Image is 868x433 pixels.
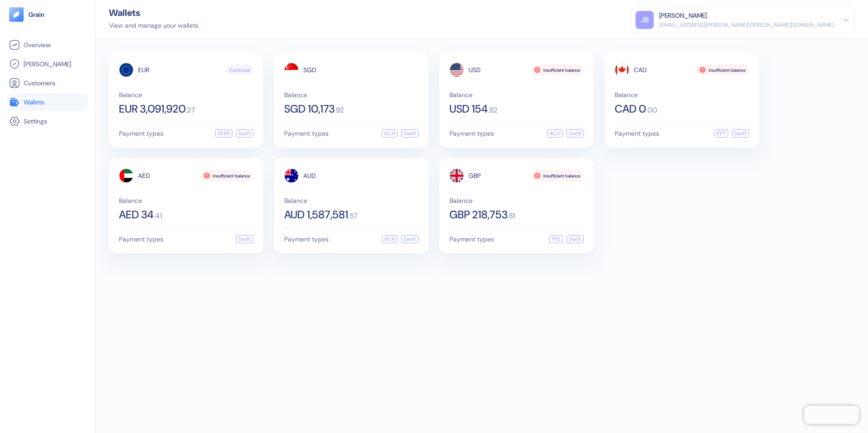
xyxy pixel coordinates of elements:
a: Customers [9,78,86,89]
div: Swift [567,129,584,138]
span: Functional [230,67,250,74]
div: Insufficient balance [532,64,584,75]
div: ACH [382,235,398,243]
span: Payment types [284,236,329,242]
div: Wallets [109,8,198,17]
div: SEPA [215,129,232,138]
div: JB [636,11,654,29]
span: . 81 [508,212,515,220]
span: . 00 [646,107,657,114]
span: Payment types [119,236,163,242]
div: Swift [567,235,584,243]
span: AUD 1,587,581 [284,209,348,220]
span: . 41 [154,212,162,220]
span: SGD [303,67,316,73]
span: Balance [284,197,419,204]
span: EUR 3,091,920 [119,103,186,114]
span: AED 34 [119,209,154,220]
div: Swift [236,235,253,243]
iframe: Chatra live chat [804,406,859,424]
div: Swift [732,129,749,138]
div: Swift [236,129,253,138]
span: SGD 10,173 [284,103,335,114]
div: ACH [547,129,563,138]
div: View and manage your wallets [109,21,198,30]
span: EUR [138,67,149,73]
div: ACH [382,129,398,138]
span: GBP [469,172,481,179]
span: Balance [119,92,253,98]
div: Swift [401,129,419,138]
a: Settings [9,116,86,127]
span: Payment types [449,236,494,242]
div: EFT [715,129,728,138]
span: GBP 218,753 [449,209,508,220]
span: AUD [303,172,316,179]
span: Balance [284,92,419,98]
div: Insufficient balance [697,64,749,75]
div: Insufficient balance [532,170,584,181]
span: Payment types [615,130,659,137]
span: [PERSON_NAME] [24,59,71,69]
img: logo-tablet-V2.svg [9,7,24,22]
span: Balance [449,197,584,204]
div: Insufficient balance [201,170,253,181]
span: Payment types [449,130,494,137]
a: [PERSON_NAME] [9,59,86,69]
span: Customers [24,79,55,88]
div: [EMAIL_ADDRESS][PERSON_NAME][PERSON_NAME][DOMAIN_NAME] [659,21,834,29]
span: Payment types [119,130,163,137]
span: . 27 [186,107,195,114]
span: Payment types [284,130,329,137]
span: USD [469,67,481,73]
a: Wallets [9,97,86,108]
span: CAD 0 [615,103,646,114]
span: CAD [634,67,647,73]
img: logo [28,11,45,18]
span: . 82 [488,107,498,114]
a: Overview [9,39,86,50]
div: Swift [401,235,419,243]
span: Wallets [24,98,44,107]
span: Balance [119,197,253,204]
span: AED [138,172,150,179]
span: Balance [615,92,749,98]
span: USD 154 [449,103,488,114]
div: FPS [549,235,563,243]
span: Overview [24,40,50,49]
span: Settings [24,117,47,126]
span: . 92 [335,107,344,114]
div: [PERSON_NAME] [659,11,707,20]
span: . 57 [348,212,357,220]
span: Balance [449,92,584,98]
